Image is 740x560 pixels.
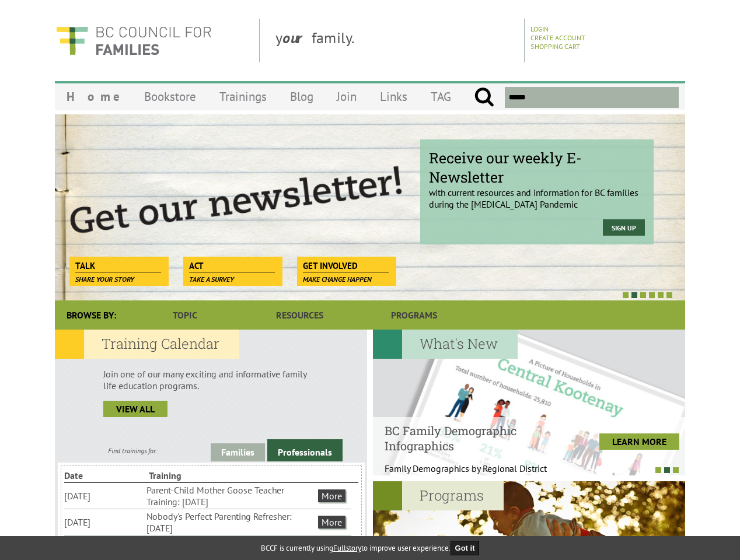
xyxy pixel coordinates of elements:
a: More [318,516,345,528]
p: Join one of our many exciting and informative family life education programs. [103,368,319,391]
input: Submit [474,87,494,108]
span: Share your story [75,275,134,283]
a: Blog [278,83,325,110]
div: Browse By: [55,300,128,330]
a: Fullstory [333,543,361,553]
a: Programs [357,300,472,330]
img: BC Council for FAMILIES [55,19,212,62]
a: Sign Up [603,219,645,236]
h2: Training Calendar [55,330,239,359]
span: Receive our weekly E-Newsletter [429,148,645,187]
div: Find trainings for: [55,446,211,455]
span: Act [189,260,275,272]
a: Resources [242,300,357,330]
span: Get Involved [303,260,389,272]
a: Talk Share your story [69,257,167,273]
a: Families [211,443,265,461]
a: Topic [128,300,242,330]
a: Create Account [530,33,585,42]
a: More [318,489,345,502]
button: Got it [451,541,480,555]
li: Date [64,468,146,482]
a: Join [325,83,368,110]
li: [DATE] [64,489,144,503]
strong: our [282,28,312,47]
a: TAG [419,83,463,110]
a: Links [368,83,419,110]
a: Get Involved Make change happen [297,257,395,273]
a: LEARN MORE [599,433,679,450]
li: Nobody's Perfect Parenting Refresher: [DATE] [146,509,316,535]
a: Home [55,83,132,110]
a: view all [103,401,167,417]
a: Bookstore [132,83,208,110]
a: Login [530,24,549,33]
p: Family Demographics by Regional District Th... [385,463,559,486]
h2: Programs [373,481,504,510]
div: y family. [266,19,525,62]
h2: What's New [373,330,518,359]
li: Training [149,468,231,482]
span: Talk [75,260,161,272]
a: Shopping Cart [530,42,580,51]
span: Make change happen [303,275,372,283]
li: Parent-Child Mother Goose Teacher Training: [DATE] [146,483,316,509]
h4: BC Family Demographic Infographics [385,423,559,453]
a: Trainings [208,83,278,110]
span: Take a survey [189,275,234,283]
li: [DATE] [64,515,144,529]
a: Professionals [267,439,343,461]
a: Act Take a survey [183,257,281,273]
